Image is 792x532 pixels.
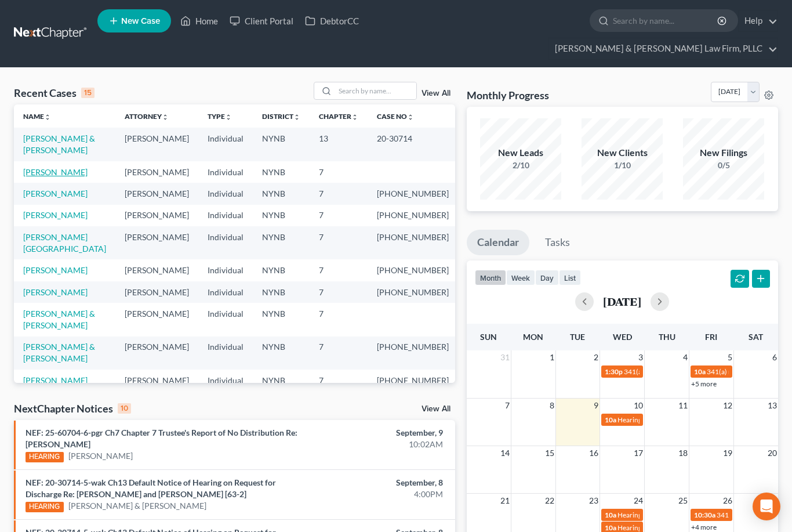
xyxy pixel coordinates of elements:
span: 23 [588,494,600,508]
td: [PERSON_NAME] [115,161,198,183]
a: Districtunfold_more [262,112,300,121]
span: 22 [544,494,555,508]
i: unfold_more [44,114,51,121]
div: 1/10 [582,160,663,171]
i: unfold_more [293,114,300,121]
a: [PERSON_NAME] [23,210,88,220]
span: Hearing for [PERSON_NAME]. & [PERSON_NAME] [617,415,771,424]
input: Search by name... [613,10,719,31]
td: Individual [198,226,253,259]
span: Fri [705,332,717,342]
span: Tue [570,332,585,342]
span: 10a [694,367,706,376]
span: 10a [605,511,616,519]
a: [PERSON_NAME] [23,265,88,275]
td: Individual [198,183,253,204]
a: [PERSON_NAME] & [PERSON_NAME] [23,309,95,330]
h3: Monthly Progress [467,88,549,102]
td: [PHONE_NUMBER] [368,205,458,226]
span: 1:30p [605,367,623,376]
div: 10:02AM [312,439,444,450]
span: 13 [766,399,778,412]
a: Tasks [535,230,580,255]
td: 7 [310,226,368,259]
span: 10:30a [694,511,715,519]
td: [PHONE_NUMBER] [368,370,458,391]
span: Hearing for [PERSON_NAME] [617,511,708,519]
a: Client Portal [224,10,299,31]
div: Open Intercom Messenger [753,493,780,520]
div: September, 8 [312,477,444,488]
a: [PERSON_NAME][GEOGRAPHIC_DATA] [23,232,106,254]
span: Sat [749,332,763,342]
a: [PERSON_NAME] & [PERSON_NAME] [68,500,206,512]
span: 10a [605,523,616,532]
span: 8 [548,399,555,412]
a: [PERSON_NAME] [68,450,133,462]
span: 10 [633,399,644,412]
span: 17 [633,446,644,460]
input: Search by name... [335,82,416,99]
td: [PERSON_NAME] [115,303,198,336]
td: 7 [310,205,368,226]
i: unfold_more [162,114,169,121]
td: [PERSON_NAME] [115,336,198,370]
span: 2 [593,350,600,364]
td: NYNB [253,205,310,226]
div: New Leads [480,146,561,160]
span: 31 [499,350,511,364]
td: [PHONE_NUMBER] [368,281,458,303]
td: [PHONE_NUMBER] [368,226,458,259]
td: 7 [310,303,368,336]
td: Individual [198,128,253,161]
button: week [506,270,535,285]
td: 7 [310,161,368,183]
a: Typeunfold_more [208,112,232,121]
a: [PERSON_NAME] & [PERSON_NAME] Law Firm, PLLC [549,38,778,59]
div: Recent Cases [14,86,95,100]
div: 4:00PM [312,488,444,500]
a: View All [422,405,451,413]
td: Individual [198,303,253,336]
span: New Case [121,17,160,26]
span: 1 [548,350,555,364]
span: 25 [677,494,689,508]
div: 0/5 [683,160,764,171]
td: 20-30714 [368,128,458,161]
td: Individual [198,161,253,183]
span: 6 [771,350,778,364]
span: 26 [722,494,733,508]
a: [PERSON_NAME] [23,287,88,297]
span: 24 [633,494,644,508]
span: 14 [499,446,511,460]
a: NEF: 20-30714-5-wak Ch13 Default Notice of Hearing on Request for Discharge Re: [PERSON_NAME] and... [26,477,276,499]
td: [PHONE_NUMBER] [368,183,458,204]
td: NYNB [253,370,310,391]
td: Individual [198,281,253,303]
a: Help [739,10,778,31]
a: [PERSON_NAME] [23,189,88,198]
button: list [559,270,581,285]
td: Individual [198,370,253,391]
td: 7 [310,183,368,204]
td: NYNB [253,303,310,336]
td: NYNB [253,336,310,370]
td: NYNB [253,226,310,259]
span: 341(a) meeting for [PERSON_NAME] [624,367,736,376]
a: [PERSON_NAME] [23,375,88,385]
a: [PERSON_NAME] [23,167,88,177]
a: Calendar [467,230,529,255]
div: 2/10 [480,160,561,171]
span: 7 [504,399,511,412]
a: NEF: 25-60704-6-pgr Ch7 Chapter 7 Trustee's Report of No Distribution Re: [PERSON_NAME] [26,428,297,449]
span: 4 [682,350,689,364]
span: 15 [544,446,555,460]
td: [PERSON_NAME] [115,183,198,204]
td: NYNB [253,183,310,204]
td: NYNB [253,128,310,161]
i: unfold_more [225,114,232,121]
td: Individual [198,259,253,281]
h2: [DATE] [603,295,641,307]
td: NYNB [253,161,310,183]
td: [PERSON_NAME] [115,226,198,259]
